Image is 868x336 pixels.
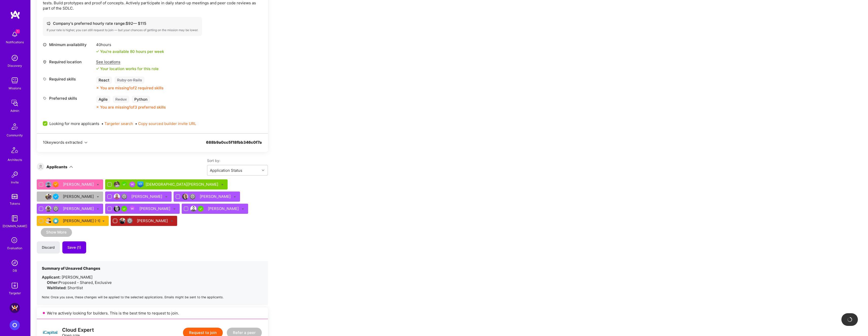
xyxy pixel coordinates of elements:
[207,158,268,163] label: Sort by:
[47,285,66,290] strong: Waitlisted:
[63,206,95,211] div: [PERSON_NAME]
[43,76,94,82] div: Required skills
[96,67,99,70] i: icon Check
[11,180,19,185] div: Invite
[10,53,20,63] img: discovery
[43,77,47,81] i: icon Tag
[242,208,244,210] i: Bulk Status Update
[47,280,59,285] strong: Other:
[262,169,264,172] i: icon Chevron
[96,49,164,54] div: You're available 80 hours per week
[121,181,127,187] img: A.Teamer in Residence
[10,29,20,39] img: bell
[47,28,198,32] div: If your rate is higher, you can still request to join — but your chances of getting on the missio...
[43,60,47,64] i: icon Location
[137,181,143,187] img: Front-end guild
[182,194,188,200] img: User Avatar
[47,22,50,25] i: icon Cash
[114,194,120,200] img: User Avatar
[63,182,95,187] div: [PERSON_NAME]
[104,121,133,126] button: Targeter search
[42,295,224,299] small: Note: Once you save, these changes will be applied to the selected applications. Emails might be ...
[198,206,204,212] img: A.Teamer in Residence
[45,181,51,187] img: User Avatar
[53,194,59,200] img: Vetted A.Teamer
[7,245,22,251] div: Evaluation
[6,39,24,45] div: Notifications
[53,206,59,212] img: Limited Access
[137,218,169,223] div: [PERSON_NAME]
[9,290,21,296] div: Targeter
[10,108,19,113] div: Admin
[115,76,144,84] div: Ruby on Rails
[43,140,87,145] button: 10keywords extracted
[121,194,127,200] img: Limited Access
[171,220,173,222] i: Bulk Status Update
[37,241,60,254] button: Discard
[139,206,171,211] div: [PERSON_NAME]
[62,241,86,254] button: Save (1)
[200,194,232,199] div: [PERSON_NAME]
[132,96,150,103] div: Python
[7,133,23,138] div: Community
[96,59,159,65] div: See locations
[113,96,129,103] div: Redux
[10,10,20,19] img: logo
[43,42,94,47] div: Minimum availability
[10,201,20,206] div: Tokens
[39,165,43,169] i: icon Applicant
[10,75,20,86] img: teamwork
[84,141,87,144] i: icon Chevron
[8,63,22,68] div: Discovery
[47,280,263,285] div: Proposed - Shared, Exclusive
[9,120,21,133] img: Community
[12,194,18,199] img: tokens
[53,218,59,224] img: Evaluation Call Pending
[41,228,72,237] button: Show More
[13,268,17,273] div: DB
[101,121,133,126] span: •
[208,206,240,211] div: [PERSON_NAME]
[10,303,20,313] img: A.Team: AIR
[10,280,20,290] img: Skill Targeter
[119,218,125,224] img: User Avatar
[97,196,99,198] i: Bulk Status Update
[43,43,47,47] i: icon Clock
[96,96,110,103] div: Agile
[135,121,196,126] span: •
[9,145,21,157] img: Architects
[43,96,94,101] div: Preferred skills
[37,307,268,319] div: We’re actively looking for builders. This is the best time to request to join.
[43,59,94,65] div: Required location
[69,165,73,169] i: icon ArrowDown
[9,86,21,91] div: Missions
[114,181,120,187] img: User Avatar
[42,245,55,250] span: Discard
[145,182,219,187] div: [DEMOGRAPHIC_DATA][PERSON_NAME]
[102,220,105,222] i: Bulk Status Update
[45,218,51,224] img: User Avatar
[42,266,169,271] h4: Summary of Unsaved Changes
[100,104,166,110] div: You are missing 1 of 3 preferred skills
[190,194,196,200] img: Limited Access
[206,140,262,151] div: 688b9a0cc5f18fbb346c0f7a
[63,218,100,223] div: [PERSON_NAME]
[121,206,127,212] img: A.Teamer in Residence
[190,206,196,212] img: User Avatar
[96,86,99,89] i: icon CloseOrange
[42,275,263,290] li: [PERSON_NAME]
[114,206,120,212] img: User Avatar
[45,206,51,212] img: User Avatar
[53,181,59,187] img: Exceptional A.Teamer
[3,223,27,229] div: [DOMAIN_NAME]
[8,157,22,162] div: Architects
[67,245,81,250] span: Save (1)
[173,208,176,210] i: Bulk Status Update
[8,303,21,313] a: A.Team: AIR
[97,183,99,186] i: Bulk Status Update
[10,236,20,245] i: icon SelectionTeam
[42,275,61,280] strong: Applicant:
[96,76,112,84] div: React
[234,196,236,198] i: Bulk Status Update
[221,183,224,186] i: Bulk Status Update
